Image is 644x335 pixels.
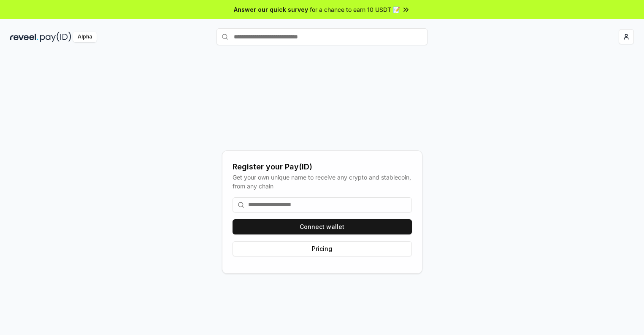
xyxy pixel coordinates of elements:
button: Connect wallet [233,219,412,234]
button: Pricing [233,241,412,256]
div: Get your own unique name to receive any crypto and stablecoin, from any chain [233,173,412,191]
div: Alpha [73,32,97,42]
div: Register your Pay(ID) [233,161,412,173]
span: for a chance to earn 10 USDT 📝 [310,5,400,14]
img: reveel_dark [10,32,38,42]
span: Answer our quick survey [234,5,308,14]
img: pay_id [40,32,71,42]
